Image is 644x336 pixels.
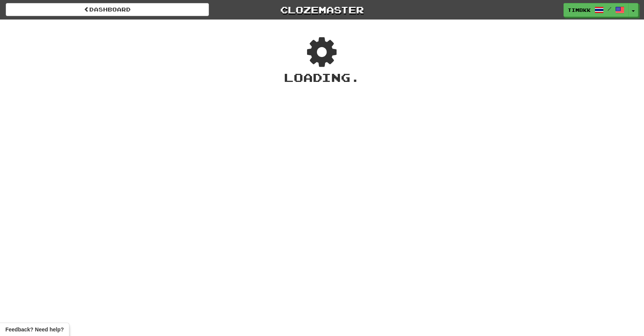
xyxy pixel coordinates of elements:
[563,3,629,17] a: timbkk /
[5,326,64,333] span: Open feedback widget
[220,3,424,16] a: Clozemaster
[608,6,611,11] span: /
[568,7,591,13] span: timbkk
[6,3,209,16] a: Dashboard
